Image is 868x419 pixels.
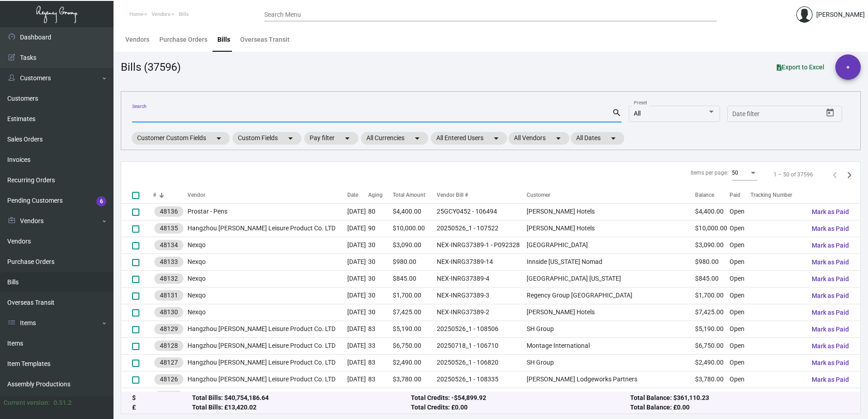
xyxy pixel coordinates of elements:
td: Nexqo [187,253,347,270]
span: Mark as Paid [812,225,849,232]
mat-chip: 48125 [154,391,183,401]
div: Balance [695,191,714,199]
div: £ [132,403,192,412]
div: Current version: [4,398,50,408]
td: $690.00 [695,388,730,404]
mat-icon: arrow_drop_down [491,133,502,144]
mat-chip: Customer Custom Fields [132,132,230,145]
td: $3,090.00 [393,237,437,253]
span: Mark as Paid [812,208,849,215]
div: Total Balance: $361,110.23 [630,393,849,403]
mat-select: Items per page: [732,170,757,176]
td: 20250526_1 - 107522 [437,220,527,237]
div: Vendor [187,191,347,199]
input: Start date [732,111,760,118]
td: Open [730,304,750,321]
mat-icon: search [612,107,621,118]
div: Total Credits: -$54,899.92 [411,393,630,403]
span: Mark as Paid [812,376,849,383]
button: Mark as Paid [804,338,856,354]
td: $4,400.00 [393,203,437,220]
mat-chip: 48135 [154,223,183,234]
div: Tracking Number [750,191,804,199]
button: + [835,54,861,80]
td: Hangzhou [PERSON_NAME] Leisure Product Co. LTD [187,337,347,354]
mat-chip: 48127 [154,357,183,368]
td: $10,000.00 [695,220,730,237]
td: 30 [368,237,393,253]
mat-chip: 48129 [154,324,183,334]
button: Mark as Paid [804,254,856,270]
mat-chip: 48131 [154,290,183,301]
td: [DATE] [347,220,368,237]
td: Open [730,220,750,237]
td: Innside [US_STATE] Nomad [527,253,695,270]
td: Open [730,253,750,270]
button: Mark as Paid [804,355,856,371]
mat-chip: 48130 [154,307,183,317]
div: Bills (37596) [121,59,181,75]
td: [PERSON_NAME] Lodgeworks Partners [527,371,695,388]
td: 83 [368,354,393,371]
div: Vendor [187,191,205,199]
td: [GEOGRAPHIC_DATA] [527,237,695,253]
td: $845.00 [695,270,730,287]
button: Next page [842,167,857,182]
span: Mark as Paid [812,359,849,366]
td: NEX-INRG37389-2 [437,304,527,321]
td: $5,190.00 [695,321,730,337]
td: Hangzhou [PERSON_NAME] Leisure Product Co. LTD [187,321,347,337]
div: Customer [527,191,550,199]
div: Vendor Bill # [437,191,527,199]
td: $4,400.00 [695,203,730,220]
td: Hangzhou [PERSON_NAME] Leisure Product Co. LTD [187,371,347,388]
td: Prostar - Pens [187,203,347,220]
td: NEX-INRG37389-3 [437,287,527,304]
td: Open [730,371,750,388]
div: Date [347,191,358,199]
div: Paid [730,191,750,199]
td: $6,750.00 [695,337,730,354]
td: Montage International [527,337,695,354]
td: NEX-INRG37389-4 [437,270,527,287]
mat-icon: arrow_drop_down [342,133,353,144]
td: $1,700.00 [695,287,730,304]
td: Open [730,270,750,287]
input: End date [768,111,812,118]
td: [DATE] [347,253,368,270]
button: Previous page [828,167,842,182]
span: Mark as Paid [812,242,849,249]
mat-icon: arrow_drop_down [412,133,423,144]
span: + [846,54,850,80]
div: Aging [368,191,393,199]
span: All [634,110,641,117]
td: NEX-INRG37389-14 [437,253,527,270]
div: Total Amount [393,191,437,199]
td: 137 [368,388,393,404]
td: Open [730,203,750,220]
td: [DATE] [347,287,368,304]
td: $6,750.00 [393,337,437,354]
span: Vendors [152,11,170,17]
div: Items per page: [690,169,728,177]
div: Total Bills: £13,420.02 [192,403,411,412]
div: 1 – 50 of 37596 [774,171,813,179]
td: Nexqo [187,237,347,253]
td: 30 [368,304,393,321]
td: 20250526_1 - 108506 [437,321,527,337]
td: Hangzhou [PERSON_NAME] Leisure Product Co. LTD [187,388,347,404]
td: 80 [368,203,393,220]
mat-icon: arrow_drop_down [553,133,564,144]
mat-chip: 48133 [154,257,183,267]
td: [DATE] [347,237,368,253]
button: Mark as Paid [804,287,856,304]
td: Open [730,321,750,337]
td: Hangzhou [PERSON_NAME] Leisure Product Co. LTD [187,354,347,371]
div: Bills [217,35,230,44]
td: $2,490.00 [695,354,730,371]
mat-chip: 48126 [154,374,183,385]
td: [DATE] [347,354,368,371]
mat-icon: arrow_drop_down [608,133,619,144]
td: $3,780.00 [393,371,437,388]
button: Open calendar [823,106,838,120]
